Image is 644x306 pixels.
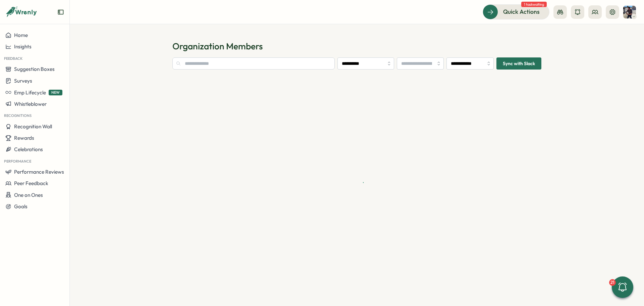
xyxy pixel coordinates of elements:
span: Peer Feedback [14,180,48,186]
span: Goals [14,203,28,210]
span: 1 task waiting [521,2,547,7]
span: Performance Reviews [14,169,64,175]
div: 21 [609,279,616,286]
span: Sync with Slack [503,58,535,69]
span: Celebrations [14,146,43,152]
span: Surveys [14,78,32,84]
span: NEW [49,90,62,95]
h1: Organization Members [172,40,541,52]
span: Emp Lifecycle [14,89,46,96]
span: Rewards [14,135,34,141]
span: Recognition Wall [14,123,52,130]
span: Whistleblower [14,101,47,107]
button: Expand sidebar [57,9,64,15]
button: Sync with Slack [496,57,541,70]
span: Insights [14,43,32,50]
span: Suggestion Boxes [14,66,55,72]
img: Ehren Schleicher [623,6,636,18]
button: Quick Actions [483,4,549,19]
span: Quick Actions [503,7,540,16]
span: One on Ones [14,192,43,198]
button: 21 [612,276,633,298]
span: Home [14,32,28,38]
